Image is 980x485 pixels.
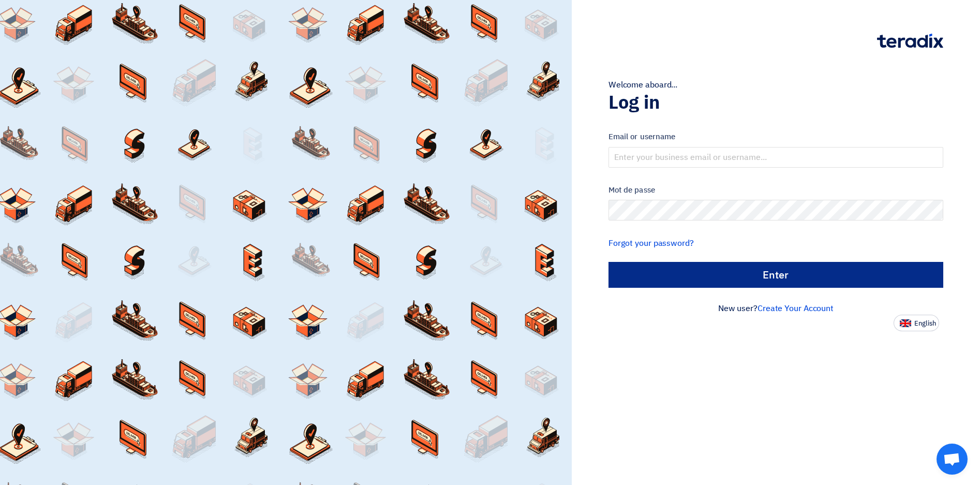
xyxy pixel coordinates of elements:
a: Forgot your password? [608,237,694,249]
font: New user? [718,302,834,315]
div: Open chat [937,444,968,475]
label: Mot de passe [608,184,943,196]
button: English [894,315,939,331]
h1: Log in [608,91,943,114]
input: Enter [608,262,943,288]
input: Enter your business email or username... [608,147,943,168]
a: Create Your Account [758,302,834,315]
img: en-US.png [900,319,911,327]
img: Teradix logo [877,34,943,48]
span: English [914,320,936,327]
div: Welcome aboard... [608,79,943,91]
label: Email or username [608,131,943,143]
